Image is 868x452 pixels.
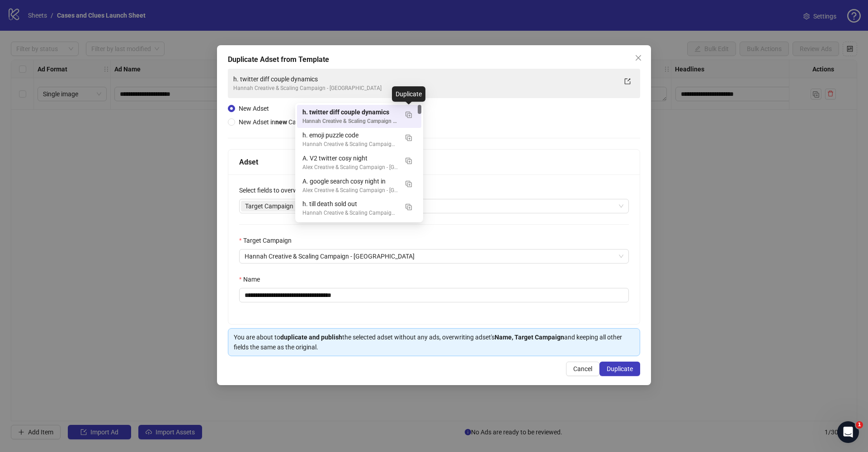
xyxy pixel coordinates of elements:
[406,181,412,187] img: Duplicate
[624,78,631,85] span: export
[566,362,599,376] button: Cancel
[302,153,398,163] div: A. V2 twitter cosy night
[297,128,421,151] div: h. emoji puzzle code
[228,54,640,65] div: Duplicate Adset from Template
[302,186,398,195] div: Alex Creative & Scaling Campaign - [GEOGRAPHIC_DATA]
[302,209,398,217] div: Hannah Creative & Scaling Campaign - [GEOGRAPHIC_DATA]
[239,118,317,126] span: New Adset in Campaign
[406,135,412,141] img: Duplicate
[239,274,266,284] label: Name
[607,365,633,372] span: Duplicate
[275,118,287,126] strong: new
[302,199,398,209] div: h. till death sold out
[239,105,269,112] span: New Adset
[297,151,421,174] div: A. V2 twitter cosy night
[401,130,416,145] button: Duplicate
[280,334,342,341] strong: duplicate and publish
[573,365,592,372] span: Cancel
[495,334,564,341] strong: Name, Target Campaign
[241,201,302,212] span: Target Campaign
[302,176,398,186] div: A. google search cosy night in
[245,250,623,263] span: Hannah Creative & Scaling Campaign - UK
[406,158,412,164] img: Duplicate
[297,220,421,243] div: C. kitchen benefits as img
[233,84,617,93] div: Hannah Creative & Scaling Campaign - [GEOGRAPHIC_DATA]
[297,197,421,220] div: h. till death sold out
[406,112,412,118] img: Duplicate
[297,105,421,128] div: h. twitter diff couple dynamics
[631,51,646,65] button: Close
[233,74,617,84] div: h. twitter diff couple dynamics
[401,107,416,122] button: Duplicate
[302,117,398,126] div: Hannah Creative & Scaling Campaign - [GEOGRAPHIC_DATA]
[302,130,398,140] div: h. emoji puzzle code
[392,86,425,102] div: Duplicate
[302,107,398,117] div: h. twitter diff couple dynamics
[239,235,297,245] label: Target Campaign
[234,332,634,352] div: You are about to the selected adset without any ads, overwriting adset's and keeping all other fi...
[302,163,398,172] div: Alex Creative & Scaling Campaign - [GEOGRAPHIC_DATA]
[599,362,640,376] button: Duplicate
[239,185,313,195] label: Select fields to overwrite
[837,421,859,443] iframe: Intercom live chat
[245,201,293,211] span: Target Campaign
[635,54,642,61] span: close
[239,156,629,168] div: Adset
[302,140,398,149] div: Hannah Creative & Scaling Campaign - [GEOGRAPHIC_DATA]
[406,204,412,210] img: Duplicate
[856,421,863,428] span: 1
[239,288,629,302] input: Name
[297,174,421,197] div: A. google search cosy night in
[401,199,416,213] button: Duplicate
[401,153,416,168] button: Duplicate
[401,176,416,191] button: Duplicate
